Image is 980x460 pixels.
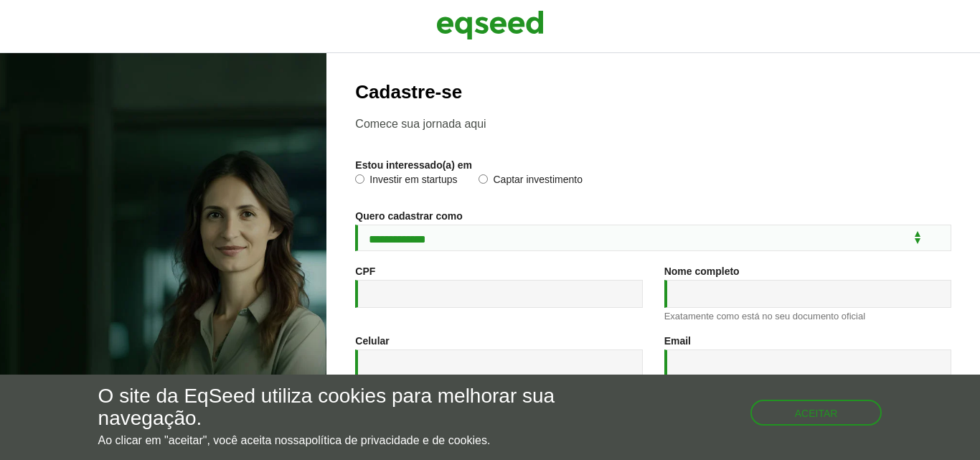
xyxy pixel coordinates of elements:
label: Captar investimento [479,174,583,189]
label: Estou interessado(a) em [355,160,472,170]
label: Celular [355,336,389,346]
img: EqSeed Logo [436,7,544,43]
label: Quero cadastrar como [355,211,462,221]
h2: Cadastre-se [355,82,951,103]
label: Email [664,336,691,346]
h5: O site da EqSeed utiliza cookies para melhorar sua navegação. [98,385,569,430]
input: Captar investimento [479,174,488,184]
input: Investir em startups [355,174,364,184]
p: Comece sua jornada aqui [355,117,951,131]
div: Exatamente como está no seu documento oficial [664,311,951,321]
label: CPF [355,266,375,276]
label: Nome completo [664,266,740,276]
p: Ao clicar em "aceitar", você aceita nossa . [98,433,569,447]
a: política de privacidade e de cookies [305,435,487,446]
button: Aceitar [750,400,882,426]
label: Investir em startups [355,174,457,189]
